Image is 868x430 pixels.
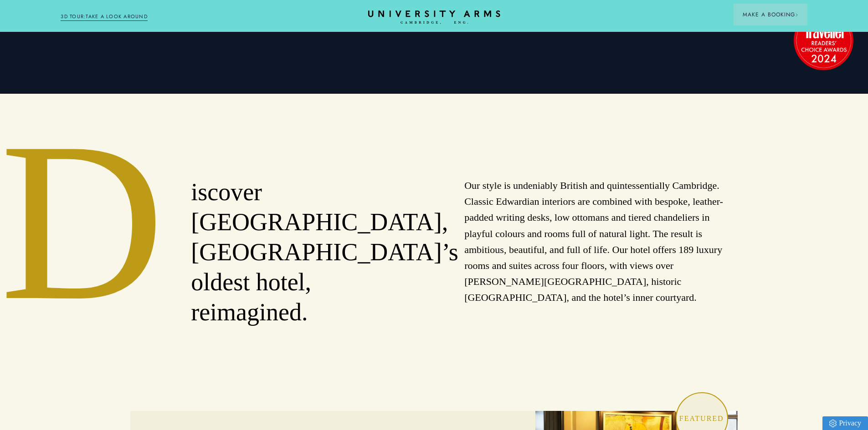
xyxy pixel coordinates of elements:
a: 3D TOUR:TAKE A LOOK AROUND [61,13,148,21]
img: Arrow icon [795,13,798,16]
img: Privacy [829,420,837,427]
p: Featured [676,411,727,426]
button: Make a BookingArrow icon [734,4,807,25]
img: image-2524eff8f0c5d55edbf694693304c4387916dea5-1501x1501-png [789,6,858,74]
a: Privacy [822,416,868,430]
a: Home [368,10,500,25]
p: Our style is undeniably British and quintessentially Cambridge. Classic Edwardian interiors are c... [464,177,738,306]
span: Make a Booking [743,10,798,19]
h2: iscover [GEOGRAPHIC_DATA], [GEOGRAPHIC_DATA]’s oldest hotel, reimagined. [191,177,404,327]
